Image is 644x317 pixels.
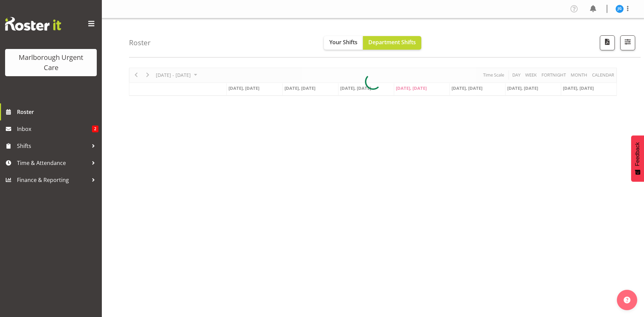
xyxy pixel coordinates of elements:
[12,52,90,73] div: Marlborough Urgent Care
[324,36,363,50] button: Your Shifts
[17,175,88,185] span: Finance & Reporting
[17,158,88,168] span: Time & Attendance
[17,141,88,151] span: Shifts
[620,35,635,50] button: Filter Shifts
[363,36,421,50] button: Department Shifts
[634,142,641,166] span: Feedback
[5,17,61,31] img: Rosterit website logo
[624,297,630,303] img: help-xxl-2.png
[92,126,98,132] span: 2
[129,39,151,47] h4: Roster
[368,38,416,46] span: Department Shifts
[17,124,92,134] span: Inbox
[631,135,644,182] button: Feedback - Show survey
[615,5,624,13] img: josephine-godinez11850.jpg
[329,38,357,46] span: Your Shifts
[17,107,98,117] span: Roster
[600,35,615,50] button: Download a PDF of the roster according to the set date range.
